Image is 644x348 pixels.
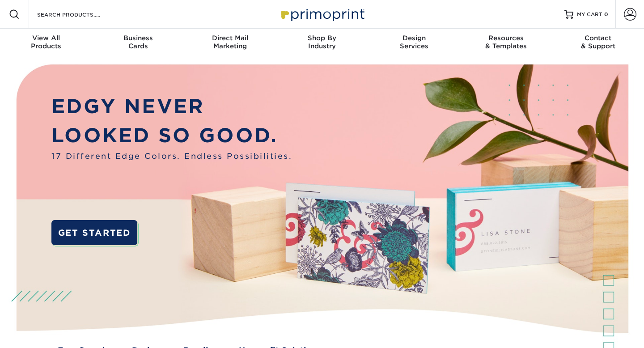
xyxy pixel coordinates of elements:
[36,9,123,20] input: SEARCH PRODUCTS.....
[276,29,368,57] a: Shop ByIndustry
[92,34,184,42] span: Business
[276,34,368,42] span: Shop By
[92,34,184,50] div: Cards
[277,4,367,24] img: Primoprint
[552,34,644,42] span: Contact
[51,150,292,162] span: 17 Different Edge Colors. Endless Possibilities.
[604,11,608,17] span: 0
[368,29,460,57] a: DesignServices
[184,34,276,50] div: Marketing
[552,29,644,57] a: Contact& Support
[577,11,602,18] span: MY CART
[92,29,184,57] a: BusinessCards
[51,220,137,246] a: GET STARTED
[460,29,552,57] a: Resources& Templates
[460,34,552,50] div: & Templates
[184,29,276,57] a: Direct MailMarketing
[552,34,644,50] div: & Support
[51,121,292,150] p: LOOKED SO GOOD.
[184,34,276,42] span: Direct Mail
[368,34,460,50] div: Services
[368,34,460,42] span: Design
[460,34,552,42] span: Resources
[51,92,292,121] p: EDGY NEVER
[276,34,368,50] div: Industry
